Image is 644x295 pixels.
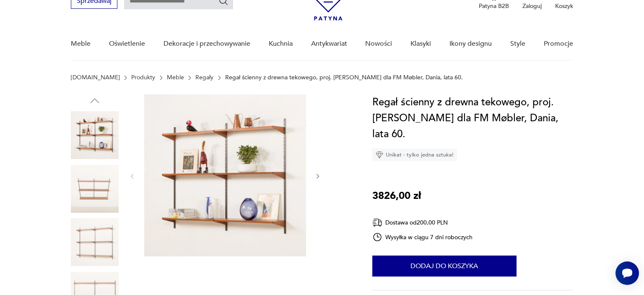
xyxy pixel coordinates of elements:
a: Klasyki [410,28,431,60]
a: Regały [195,74,213,81]
p: 3826,00 zł [372,188,421,204]
div: Wysyłka w ciągu 7 dni roboczych [372,232,473,242]
p: Koszyk [555,2,573,10]
p: Zaloguj [522,2,542,10]
a: Dekoracje i przechowywanie [164,28,250,60]
h1: Regał ścienny z drewna tekowego, proj. [PERSON_NAME] dla FM Møbler, Dania, lata 60. [372,94,573,142]
img: Ikona diamentu [376,151,383,159]
a: Kuchnia [269,28,293,60]
button: Dodaj do koszyka [372,256,517,277]
a: Antykwariat [311,28,347,60]
div: Unikat - tylko jedna sztuka! [372,149,457,161]
a: Meble [71,28,91,60]
img: Zdjęcie produktu Regał ścienny z drewna tekowego, proj. Kai Kristiansen dla FM Møbler, Dania, lat... [71,111,119,159]
a: Nowości [365,28,392,60]
iframe: Smartsupp widget button [615,261,639,285]
a: Meble [167,74,184,81]
a: [DOMAIN_NAME] [71,74,120,81]
div: Dostawa od 200,00 PLN [372,217,473,228]
a: Produkty [131,74,155,81]
img: Zdjęcie produktu Regał ścienny z drewna tekowego, proj. Kai Kristiansen dla FM Møbler, Dania, lat... [144,94,306,256]
p: Patyna B2B [479,2,509,10]
a: Style [510,28,525,60]
p: Regał ścienny z drewna tekowego, proj. [PERSON_NAME] dla FM Møbler, Dania, lata 60. [225,74,463,81]
a: Oświetlenie [109,28,145,60]
img: Zdjęcie produktu Regał ścienny z drewna tekowego, proj. Kai Kristiansen dla FM Møbler, Dania, lat... [71,165,119,213]
img: Zdjęcie produktu Regał ścienny z drewna tekowego, proj. Kai Kristiansen dla FM Møbler, Dania, lat... [71,218,119,266]
a: Ikony designu [449,28,492,60]
img: Ikona dostawy [372,217,382,228]
a: Promocje [544,28,573,60]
